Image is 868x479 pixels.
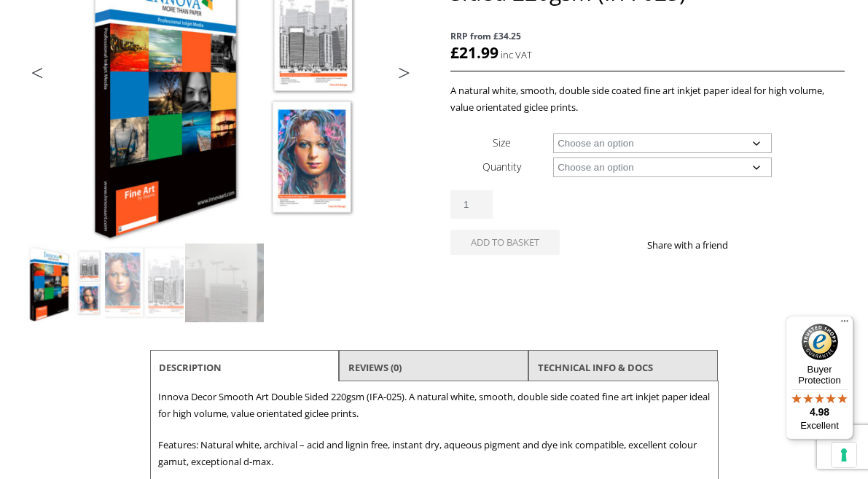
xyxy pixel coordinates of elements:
span: RRP from £34.25 [450,28,844,44]
span: £ [450,42,459,63]
p: Share with a friend [647,237,746,254]
button: Menu [836,316,853,333]
input: Product quantity [450,190,493,219]
label: Quantity [482,160,521,174]
img: twitter sharing button [763,239,775,251]
img: Trusted Shops Trustmark [802,324,838,360]
img: Innova Decor Smooth Fine Art Double Sided 220gsm (IFA-025) - Image 3 [185,244,264,322]
img: email sharing button [781,239,792,251]
label: Size [493,136,511,149]
bdi: 21.99 [450,42,498,63]
img: Innova Decor Smooth Fine Art Double Sided 220gsm (IFA-025) - Image 2 [105,244,184,322]
a: TECHNICAL INFO & DOCS [538,354,653,381]
p: A natural white, smooth, double side coated fine art inkjet paper ideal for high volume, value or... [450,82,844,116]
button: Add to basket [450,230,560,255]
button: Trusted Shops TrustmarkBuyer Protection4.98Excellent [786,316,853,440]
p: Buyer Protection [786,364,853,386]
p: Features: Natural white, archival – acid and lignin free, instant dry, aqueous pigment and dye in... [158,437,711,470]
p: Excellent [786,420,853,432]
p: Innova Decor Smooth Art Double Sided 220gsm (IFA-025). A natural white, smooth, double side coate... [158,389,711,422]
img: Innova Decor Smooth Fine Art Double Sided 220gsm (IFA-025) [25,244,103,322]
img: facebook sharing button [746,239,757,251]
a: Reviews (0) [348,354,402,381]
a: Description [159,354,222,381]
span: 4.98 [810,406,829,418]
button: Your consent preferences for tracking technologies [832,443,856,467]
